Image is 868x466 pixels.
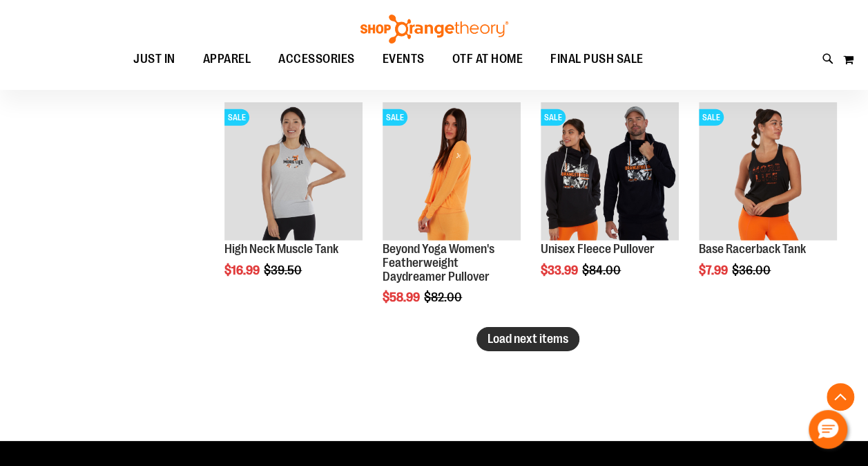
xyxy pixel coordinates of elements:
div: product [534,95,686,313]
span: $58.99 [383,290,422,304]
span: OTF AT HOME [452,44,523,75]
span: EVENTS [383,44,425,75]
a: OTF AT HOME [438,44,537,75]
span: ACCESSORIES [278,44,355,75]
a: FINAL PUSH SALE [537,44,657,75]
img: Shop Orangetheory [358,15,510,44]
div: product [218,95,369,313]
a: Unisex Fleece Pullover [541,242,655,256]
div: product [692,95,844,313]
span: $7.99 [699,263,730,277]
span: $36.00 [732,263,773,277]
img: Product image for Unisex Fleece Pullover [541,102,679,241]
img: Product image for Beyond Yoga Womens Featherweight Daydreamer Pullover [383,102,521,241]
a: Product image for Unisex Fleece PulloverSALE [541,102,679,243]
span: JUST IN [133,44,175,75]
div: product [376,95,528,339]
span: $39.50 [264,263,304,277]
a: Beyond Yoga Women's Featherweight Daydreamer Pullover [383,242,494,283]
button: Load next items [476,327,579,351]
span: Load next items [488,332,568,346]
span: SALE [699,109,724,126]
span: SALE [224,109,249,126]
a: Base Racerback Tank [699,242,806,256]
a: Product image for Base Racerback TankSALE [699,102,837,243]
span: APPAREL [203,44,251,75]
a: EVENTS [369,44,438,75]
span: $82.00 [424,290,464,304]
span: FINAL PUSH SALE [550,44,644,75]
span: $33.99 [541,263,580,277]
a: ACCESSORIES [264,44,369,75]
a: High Neck Muscle Tank [224,242,338,256]
img: Product image for Base Racerback Tank [699,102,837,241]
span: SALE [541,109,566,126]
span: SALE [383,109,407,126]
a: JUST IN [119,44,189,75]
button: Hello, have a question? Let’s chat. [809,410,847,449]
a: Product image for Beyond Yoga Womens Featherweight Daydreamer PulloverSALE [383,102,521,243]
img: Product image for High Neck Muscle Tank [224,102,363,241]
span: $16.99 [224,263,262,277]
a: Product image for High Neck Muscle TankSALE [224,102,363,243]
span: $84.00 [582,263,623,277]
a: APPAREL [189,44,265,75]
button: Back To Top [827,383,854,411]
